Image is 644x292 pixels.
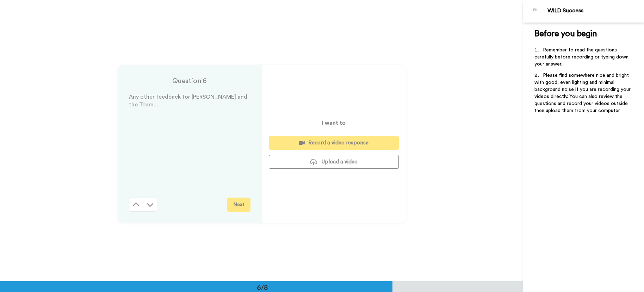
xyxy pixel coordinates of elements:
[534,30,597,38] span: Before you begin
[322,119,346,127] p: I want to
[246,282,279,292] div: 6/8
[274,139,393,147] div: Record a video response
[547,7,644,14] div: WILD Success
[534,48,630,67] span: Remember to read the questions carefully before recording or typing down your answer.
[129,76,250,86] h4: Question 6
[534,73,632,113] span: Please find somewhere nice and bright with good, even lighting and minimal background noise if yo...
[227,198,250,212] button: Next
[129,94,249,108] span: Any other feedback for [PERSON_NAME] and the Team...
[269,136,399,150] button: Record a video response
[269,155,399,169] button: Upload a video
[527,3,544,20] img: Profile Image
